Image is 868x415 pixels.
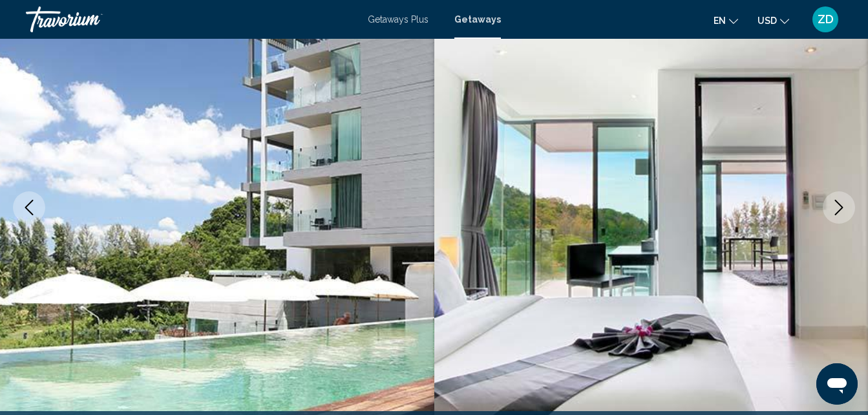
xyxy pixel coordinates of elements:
span: ZD [818,13,834,26]
button: User Menu [809,6,842,33]
a: Getaways [454,14,501,25]
button: Previous image [13,191,45,224]
a: Getaways Plus [368,14,429,25]
button: Change language [714,11,738,30]
a: Travorium [26,6,355,32]
iframe: Button to launch messaging window [816,363,858,405]
span: en [714,16,726,26]
button: Next image [823,191,855,224]
button: Change currency [757,11,789,30]
span: USD [757,16,777,26]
